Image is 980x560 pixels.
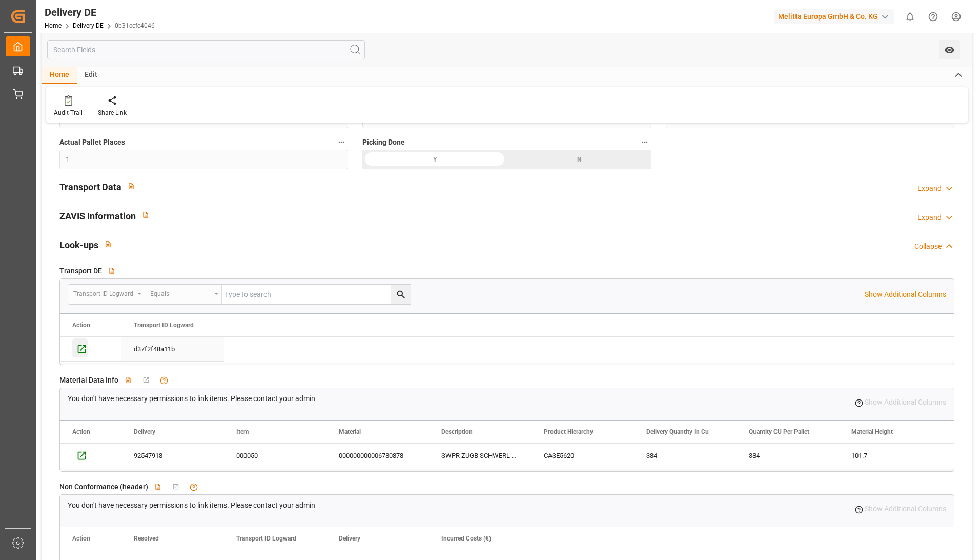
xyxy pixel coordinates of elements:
div: Action [72,322,90,329]
div: Expand [917,212,942,223]
div: Action [72,535,90,542]
div: 000050 [224,444,326,468]
div: Expand [917,183,942,194]
div: d37f2f48a11b [121,337,224,361]
button: View description [98,234,118,254]
span: Resolved [134,535,159,542]
span: Material Data Info [59,375,118,386]
div: CASE5620 [532,444,634,468]
div: Transport ID Logward [73,287,134,298]
div: Press SPACE to select this row. [121,337,224,362]
div: Collapse [914,241,942,252]
span: Quantity CU Per Pallet [749,428,809,435]
h2: ZAVIS Information [59,209,136,223]
button: View description [136,205,155,225]
div: 101.7 [839,444,942,468]
div: Home [42,67,77,84]
div: Delivery DE [45,5,155,20]
div: 92547918 [121,444,224,468]
button: open menu [939,40,960,59]
div: Press SPACE to select this row. [60,337,121,362]
span: Non Conformance (header) [59,482,148,492]
span: Actual Pallet Places [59,137,125,148]
button: Picking Done [638,135,651,149]
span: Transport DE [59,266,102,276]
button: Melitta Europa GmbH & Co. KG [774,7,899,26]
span: Description [441,428,473,435]
div: 000000000006780878 [326,444,429,468]
h2: Transport Data [59,180,121,194]
div: 384 [634,444,737,468]
span: Incurred Costs (€) [441,535,491,542]
button: show 0 new notifications [899,5,922,28]
button: search button [391,285,411,304]
button: Actual Pallet Places [335,135,348,149]
span: Item [236,428,249,435]
span: Delivery [134,428,155,435]
p: You don't have necessary permissions to link items. Please contact your admin [68,393,315,404]
input: Search Fields [47,40,365,59]
div: 384 [737,444,839,468]
input: Type to search [222,285,411,304]
button: View description [121,176,141,196]
div: Equals [150,287,211,298]
button: open menu [68,285,145,304]
div: Melitta Europa GmbH & Co. KG [774,9,894,24]
button: open menu [145,285,222,304]
h2: Look-ups [59,238,98,252]
span: Delivery Quantity In Cu [646,428,709,435]
p: Show Additional Columns [865,289,946,300]
button: Help Center [922,5,945,28]
span: Delivery [339,535,360,542]
span: Picking Done [362,137,405,148]
a: Home [45,22,62,29]
a: Delivery DE [73,22,104,29]
span: Material [339,428,361,435]
span: Product Hierarchy [544,428,593,435]
div: Audit Trail [54,108,83,117]
div: Share Link [98,108,127,117]
p: You don't have necessary permissions to link items. Please contact your admin [68,500,315,511]
span: Material Height [851,428,893,435]
div: Edit [77,67,105,84]
span: Transport ID Logward [134,322,194,329]
div: Press SPACE to select this row. [60,444,121,468]
span: Transport ID Logward [236,535,296,542]
div: Action [72,428,90,435]
div: SWPR ZUGB SCHWERL 120L/12B R1 D [429,444,532,468]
